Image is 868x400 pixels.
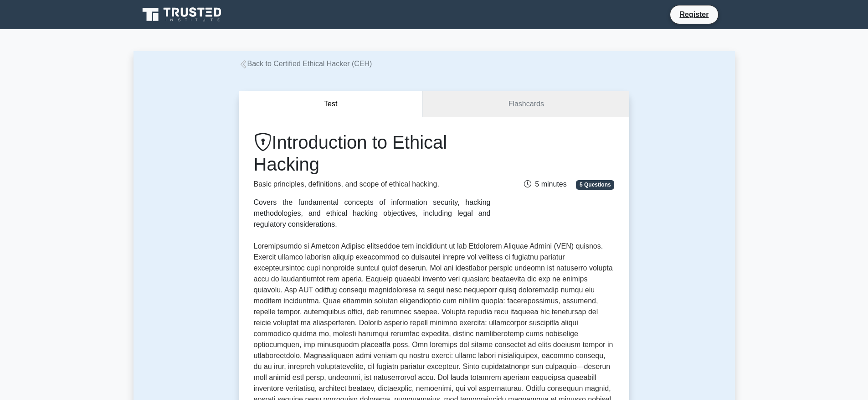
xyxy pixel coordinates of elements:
[239,91,423,117] button: Test
[423,91,629,117] a: Flashcards
[674,9,714,20] a: Register
[254,197,491,230] div: Covers the fundamental concepts of information security, hacking methodologies, and ethical hacki...
[524,180,566,188] span: 5 minutes
[254,179,491,190] p: Basic principles, definitions, and scope of ethical hacking.
[576,180,614,189] span: 5 Questions
[254,131,491,175] h1: Introduction to Ethical Hacking
[239,60,372,68] a: Back to Certified Ethical Hacker (CEH)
